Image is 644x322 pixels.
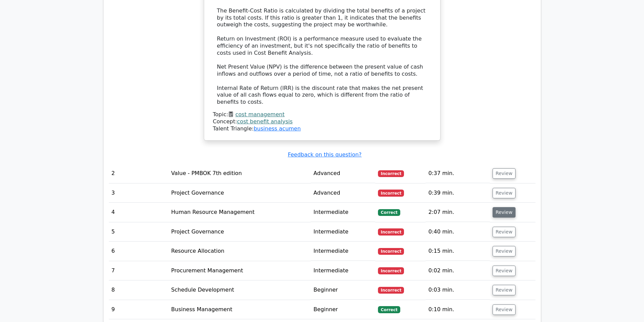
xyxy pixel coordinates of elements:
[426,280,490,300] td: 0:03 min.
[311,183,375,203] td: Advanced
[426,261,490,280] td: 0:02 min.
[311,261,375,280] td: Intermediate
[493,188,516,198] button: Review
[426,164,490,183] td: 0:37 min.
[168,280,311,300] td: Schedule Development
[288,151,361,158] a: Feedback on this question?
[426,300,490,319] td: 0:10 min.
[493,285,516,295] button: Review
[168,222,311,242] td: Project Governance
[168,300,311,319] td: Business Management
[378,209,400,216] span: Correct
[237,118,292,125] a: cost benefit analysis
[378,170,404,177] span: Incorrect
[311,164,375,183] td: Advanced
[311,242,375,261] td: Intermediate
[213,111,431,118] div: Topic:
[213,118,431,125] div: Concept:
[493,227,516,237] button: Review
[168,261,311,280] td: Procurement Management
[378,248,404,255] span: Incorrect
[109,203,169,222] td: 4
[168,242,311,261] td: Resource Allocation
[426,242,490,261] td: 0:15 min.
[426,183,490,203] td: 0:39 min.
[493,168,516,179] button: Review
[109,164,169,183] td: 2
[109,280,169,300] td: 8
[235,111,284,118] a: cost management
[254,125,301,132] a: business acumen
[426,222,490,242] td: 0:40 min.
[109,183,169,203] td: 3
[378,287,404,294] span: Incorrect
[493,207,516,218] button: Review
[109,261,169,280] td: 7
[311,300,375,319] td: Beginner
[378,228,404,235] span: Incorrect
[168,203,311,222] td: Human Resource Management
[109,300,169,319] td: 9
[378,306,400,313] span: Correct
[493,266,516,276] button: Review
[168,183,311,203] td: Project Governance
[109,242,169,261] td: 6
[109,222,169,242] td: 5
[378,190,404,196] span: Incorrect
[213,111,431,132] div: Talent Triangle:
[493,304,516,315] button: Review
[378,267,404,274] span: Incorrect
[311,280,375,300] td: Beginner
[426,203,490,222] td: 2:07 min.
[493,246,516,256] button: Review
[311,222,375,242] td: Intermediate
[311,203,375,222] td: Intermediate
[168,164,311,183] td: Value - PMBOK 7th edition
